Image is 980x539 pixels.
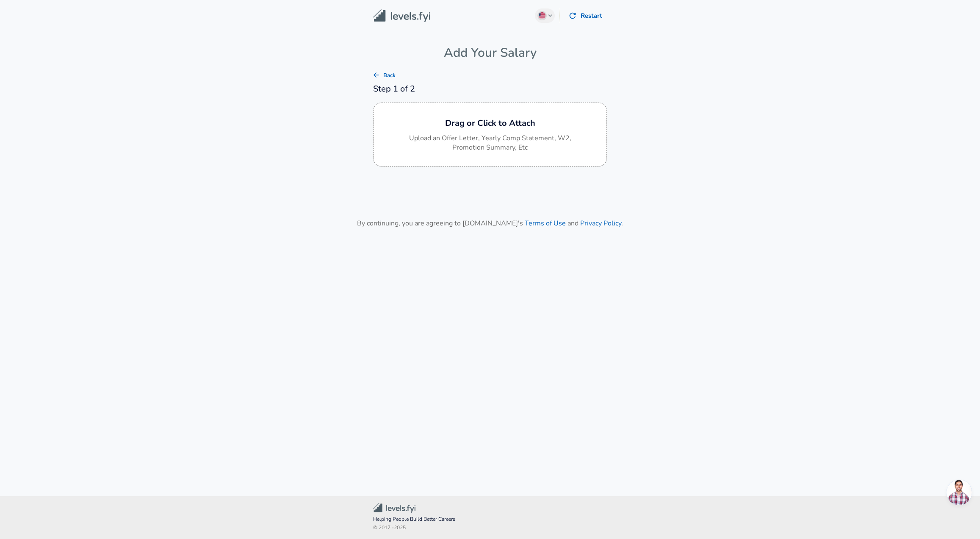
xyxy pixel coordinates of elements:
[373,82,607,96] h6: Step 1 of 2
[373,9,430,22] img: Levels.fyi
[373,515,607,524] span: Helping People Build Better Careers
[373,45,607,61] h4: Add Your Salary
[565,7,607,25] button: Restart
[580,219,621,228] a: Privacy Policy
[373,503,415,513] img: Levels.fyi Community
[371,69,398,82] button: Back
[947,480,972,505] div: Open chat
[373,524,607,532] span: © 2017 - 2025
[535,8,555,23] button: English (US)
[380,117,600,130] h6: Drag or Click to Attach
[405,133,575,153] p: Upload an Offer Letter, Yearly Comp Statement, W2, Promotion Summary, Etc
[525,219,566,228] a: Terms of Use
[539,12,545,19] img: English (US)
[373,103,607,167] div: Drag or Click to AttachUpload an Offer Letter, Yearly Comp Statement, W2, Promotion Summary, Etc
